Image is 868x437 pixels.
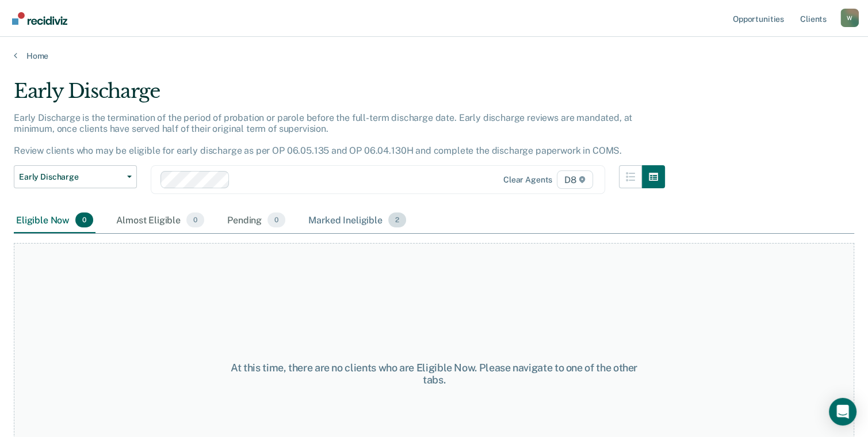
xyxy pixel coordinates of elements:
span: 0 [75,212,93,227]
span: 0 [267,212,285,227]
a: Home [14,51,854,61]
span: D8 [557,170,593,189]
p: Early Discharge is the termination of the period of probation or parole before the full-term disc... [14,112,632,157]
div: Eligible Now0 [14,208,95,233]
div: Open Intercom Messenger [829,398,856,425]
button: Early Discharge [14,165,137,188]
div: At this time, there are no clients who are Eligible Now. Please navigate to one of the other tabs. [224,362,644,386]
img: Recidiviz [12,12,67,25]
div: Almost Eligible0 [114,208,207,233]
div: Pending0 [225,208,288,233]
button: Profile dropdown button [840,9,859,27]
div: Early Discharge [14,79,665,112]
span: 0 [186,212,204,227]
div: Marked Ineligible2 [306,208,408,233]
div: W [840,9,859,27]
div: Clear agents [503,175,552,185]
span: 2 [388,212,406,227]
span: Early Discharge [19,172,123,182]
